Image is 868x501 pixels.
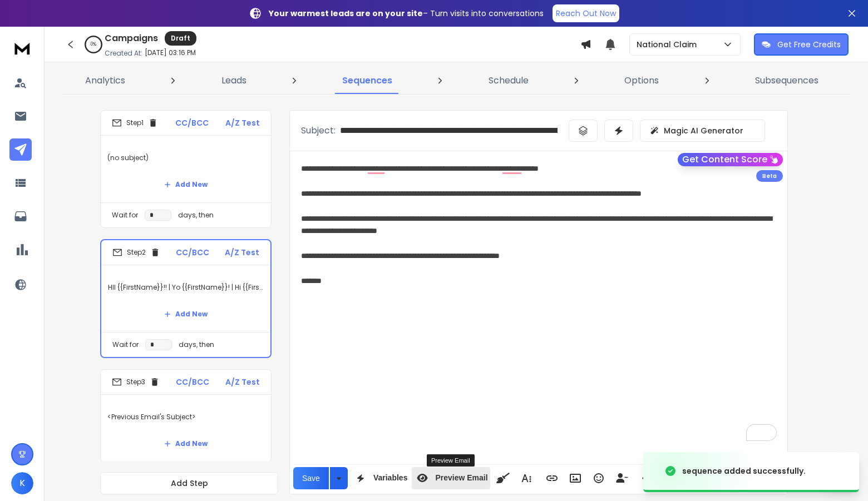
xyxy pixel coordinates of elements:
li: Step2CC/BCCA/Z TestHII {{FirstName}}!! | Yo {{FirstName}}! | Hi {{FirstName}}! | Hey there {{Firs... [100,239,272,358]
p: Leads [221,74,246,87]
p: Wait for [112,211,138,220]
p: Created At: [105,49,142,58]
p: A/Z Test [225,376,260,388]
div: Step 2 [112,247,160,257]
a: Options [618,67,665,94]
button: Get Content Score [678,153,783,166]
button: Save [293,467,329,489]
div: Preview Email [427,454,475,467]
div: To enrich screen reader interactions, please activate Accessibility in Grammarly extension settings [290,151,787,452]
div: sequence added successfully. [682,465,806,477]
p: Options [624,74,659,87]
button: K [11,472,33,494]
button: Add New [155,303,216,325]
p: Reach Out Now [556,8,616,19]
p: days, then [179,340,214,349]
a: Leads [215,67,253,94]
p: Subsequences [755,74,818,87]
button: Get Free Credits [754,33,849,56]
p: Analytics [85,74,125,87]
p: 0 % [91,41,96,48]
a: Schedule [482,67,535,94]
button: Insert Image (⌘P) [565,467,586,489]
a: Subsequences [748,67,825,94]
div: Draft [165,31,196,46]
span: Preview Email [433,473,490,483]
li: Step3CC/BCCA/Z Test<Previous Email's Subject>Add New [100,369,272,462]
button: More Text [516,467,537,489]
p: days, then [178,211,214,220]
a: Analytics [78,67,132,94]
button: Magic AI Generator [640,120,765,142]
p: HII {{FirstName}}!! | Yo {{FirstName}}! | Hi {{FirstName}}! | Hey there {{FirstName}}! [108,272,264,303]
p: CC/BCC [176,376,209,388]
p: CC/BCC [176,247,209,258]
p: Get Free Credits [777,39,841,50]
div: Step 3 [112,377,160,387]
span: Variables [371,473,410,483]
button: Insert Link (⌘K) [541,467,563,489]
p: Magic AI Generator [664,125,743,136]
img: logo [11,38,33,58]
li: Step1CC/BCCA/Z Test(no subject)Add NewWait fordays, then [100,110,272,228]
p: A/Z Test [225,117,260,128]
h1: Campaigns [105,32,158,45]
a: Sequences [336,67,399,94]
div: Step 1 [112,118,158,128]
p: Schedule [489,74,529,87]
button: Add New [155,173,216,196]
p: Wait for [112,340,139,349]
button: Add New [155,433,216,455]
p: [DATE] 03:16 PM [145,48,196,57]
p: Subject: [301,124,336,137]
p: National Claim [637,39,701,50]
p: CC/BCC [175,117,209,128]
p: A/Z Test [225,247,259,258]
button: Add Step [100,472,278,494]
p: <Previous Email's Subject> [107,401,264,433]
p: (no subject) [107,142,264,173]
div: Beta [756,170,783,182]
p: Sequences [342,74,392,87]
button: Variables [350,467,410,489]
p: – Turn visits into conversations [269,8,544,19]
a: Reach Out Now [553,4,619,22]
button: Emoticons [588,467,609,489]
strong: Your warmest leads are on your site [269,8,423,19]
button: Insert Unsubscribe Link [611,467,633,489]
button: Preview Email [412,467,490,489]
